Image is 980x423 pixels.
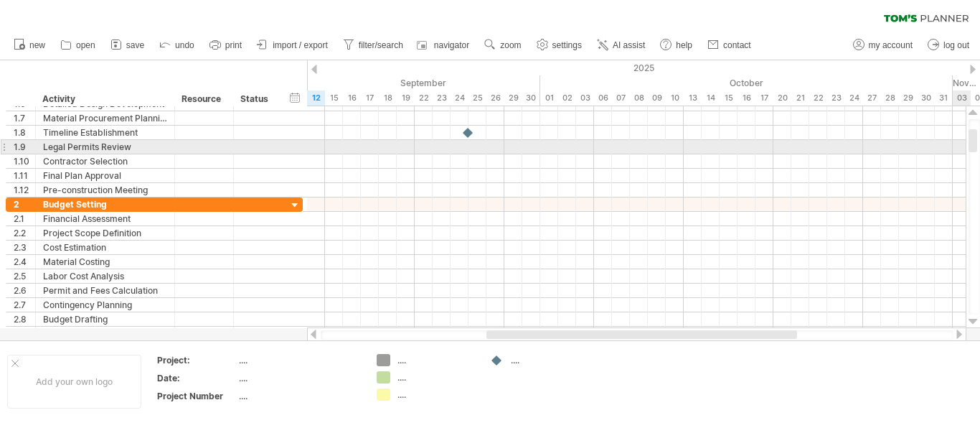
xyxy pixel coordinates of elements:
span: save [126,40,144,50]
div: Tuesday, 16 September 2025 [343,90,361,106]
span: settings [552,40,582,50]
a: help [656,36,697,55]
div: Activity [42,92,166,106]
div: 1.11 [14,169,35,182]
span: filter/search [359,40,403,50]
div: Friday, 26 September 2025 [486,90,504,106]
div: Project Number [157,390,236,402]
div: Contingency Planning [43,298,167,312]
div: 1.12 [14,183,35,197]
a: navigator [415,36,473,55]
a: new [10,36,50,55]
span: undo [175,40,194,50]
div: Contractor Selection [43,154,167,168]
div: Tuesday, 21 October 2025 [791,90,809,106]
div: Labor Cost Analysis [43,269,167,283]
a: AI assist [593,36,649,55]
div: 2.9 [14,327,35,340]
div: Friday, 10 October 2025 [666,90,684,106]
div: Wednesday, 8 October 2025 [630,90,648,106]
a: undo [156,36,199,55]
div: Thursday, 2 October 2025 [558,90,576,106]
div: Add your own logo [7,355,141,409]
div: Budget Review [43,327,167,340]
div: Budget Drafting [43,312,167,326]
div: .... [239,372,359,384]
div: Thursday, 18 September 2025 [379,90,397,106]
div: 2.2 [14,226,35,240]
div: Material Costing [43,255,167,269]
div: Tuesday, 23 September 2025 [433,90,451,106]
div: 2.7 [14,298,35,312]
div: Wednesday, 24 September 2025 [451,90,468,106]
div: September 2025 [146,75,540,90]
div: 1.9 [14,140,35,154]
a: import / export [253,36,332,55]
a: my account [849,36,917,55]
div: Project Scope Definition [43,226,167,240]
div: 2.8 [14,312,35,326]
div: Tuesday, 28 October 2025 [881,90,899,106]
div: Monday, 22 September 2025 [415,90,433,106]
div: Project: [157,354,236,366]
div: Friday, 3 October 2025 [576,90,594,106]
div: Thursday, 25 September 2025 [468,90,486,106]
a: save [107,36,149,55]
div: Friday, 19 September 2025 [397,90,415,106]
div: Final Plan Approval [43,169,167,182]
div: Wednesday, 1 October 2025 [540,90,558,106]
div: Material Procurement Planning [43,111,167,125]
div: Pre-construction Meeting [43,183,167,197]
a: print [206,36,246,55]
div: October 2025 [540,75,953,90]
div: 2 [14,197,35,211]
a: log out [924,36,974,55]
div: Wednesday, 29 October 2025 [899,90,917,106]
div: 1.8 [14,126,35,139]
div: Tuesday, 7 October 2025 [612,90,630,106]
div: 2.1 [14,212,35,226]
div: Thursday, 16 October 2025 [738,90,755,106]
span: zoom [500,40,521,50]
a: settings [533,36,586,55]
div: Tuesday, 30 September 2025 [522,90,540,106]
div: .... [239,354,359,366]
span: new [29,40,45,50]
span: AI assist [613,40,645,50]
div: Status [240,92,272,106]
div: Friday, 12 September 2025 [307,90,325,106]
a: zoom [481,36,525,55]
div: 2.3 [14,241,35,254]
a: contact [704,36,755,55]
div: Monday, 15 September 2025 [325,90,343,106]
div: 2.4 [14,255,35,269]
div: 1.10 [14,154,35,168]
a: filter/search [339,36,407,55]
div: Wednesday, 17 September 2025 [361,90,379,106]
div: Cost Estimation [43,241,167,254]
div: Monday, 6 October 2025 [594,90,612,106]
div: Timeline Establishment [43,126,167,139]
div: Resource [182,92,225,106]
div: Friday, 17 October 2025 [755,90,773,106]
div: Financial Assessment [43,212,167,226]
div: Friday, 31 October 2025 [935,90,953,106]
div: Wednesday, 22 October 2025 [809,90,827,106]
div: Thursday, 23 October 2025 [827,90,845,106]
div: .... [239,390,359,402]
span: import / export [273,40,328,50]
div: Friday, 24 October 2025 [845,90,863,106]
div: .... [397,354,476,366]
div: .... [511,354,589,366]
div: 2.6 [14,284,35,297]
div: Monday, 29 September 2025 [504,90,522,106]
span: contact [723,40,751,50]
a: open [57,36,100,55]
div: Monday, 13 October 2025 [684,90,702,106]
div: Date: [157,372,236,384]
div: .... [397,389,476,401]
div: Budget Setting [43,197,167,211]
div: .... [397,371,476,384]
div: Thursday, 9 October 2025 [648,90,666,106]
span: log out [943,40,969,50]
